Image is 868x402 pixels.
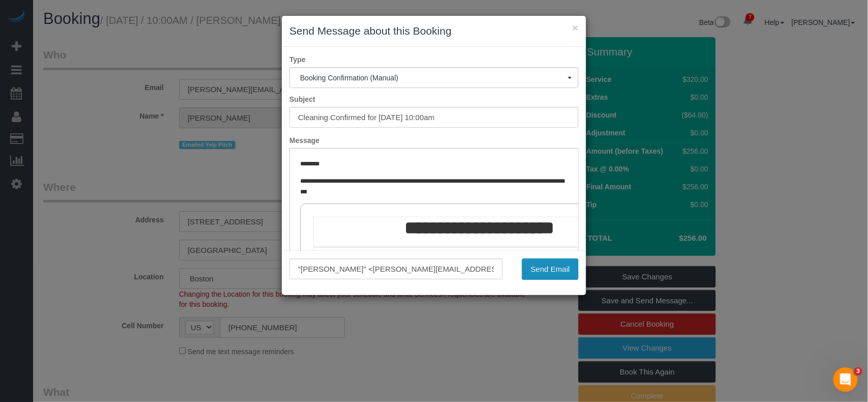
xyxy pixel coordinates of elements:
[572,22,578,33] button: ×
[833,367,858,392] iframe: Intercom live chat
[282,94,586,104] label: Subject
[290,67,578,88] button: Booking Confirmation (Manual)
[854,367,862,376] span: 3
[282,54,586,65] label: Type
[522,259,578,280] button: Send Email
[300,74,568,82] span: Booking Confirmation (Manual)
[290,149,578,307] iframe: Rich Text Editor, editor1
[290,23,578,39] h3: Send Message about this Booking
[282,135,586,146] label: Message
[290,107,578,128] input: Subject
